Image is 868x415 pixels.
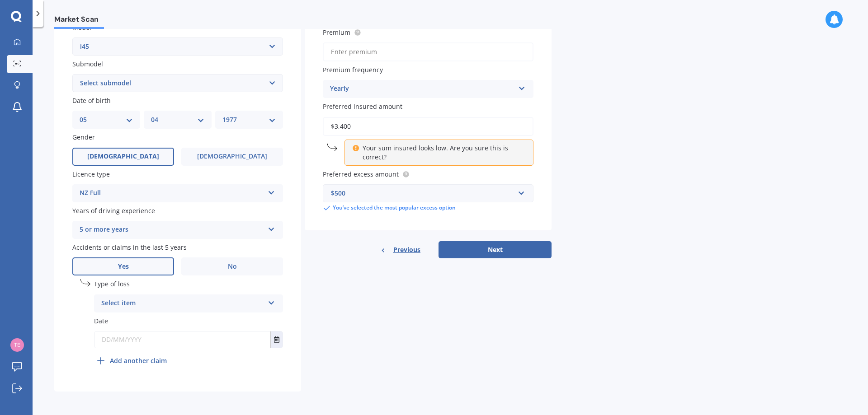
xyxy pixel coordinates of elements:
[94,331,270,348] input: DD/MM/YYYY
[118,263,129,270] span: Yes
[393,243,420,256] span: Previous
[323,42,533,61] input: Enter premium
[80,224,264,235] div: 5 or more years
[330,84,514,94] div: Yearly
[80,188,264,199] div: NZ Full
[228,263,237,270] span: No
[94,317,108,325] span: Date
[323,117,533,136] input: Enter amount
[87,153,159,160] span: [DEMOGRAPHIC_DATA]
[197,153,267,160] span: [DEMOGRAPHIC_DATA]
[323,28,350,37] span: Premium
[72,133,95,142] span: Gender
[439,241,552,258] button: Next
[72,243,187,252] span: Accidents or claims in the last 5 years
[72,60,103,68] span: Submodel
[94,280,130,289] span: Type of loss
[54,15,104,27] span: Market Scan
[323,204,533,212] div: You’ve selected the most popular excess option
[72,170,110,178] span: Licence type
[323,103,402,111] span: Preferred insured amount
[270,331,283,348] button: Select date
[331,188,514,198] div: $500
[110,356,167,365] b: Add another claim
[323,170,399,178] span: Preferred excess amount
[363,144,522,162] p: Your sum insured looks low. Are you sure this is correct?
[101,298,264,309] div: Select item
[72,206,155,215] span: Years of driving experience
[323,65,383,74] span: Premium frequency
[72,23,91,32] span: Model
[72,96,111,105] span: Date of birth
[10,338,24,352] img: 8fadfb03cd114e2a6d804f2bffa505b3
